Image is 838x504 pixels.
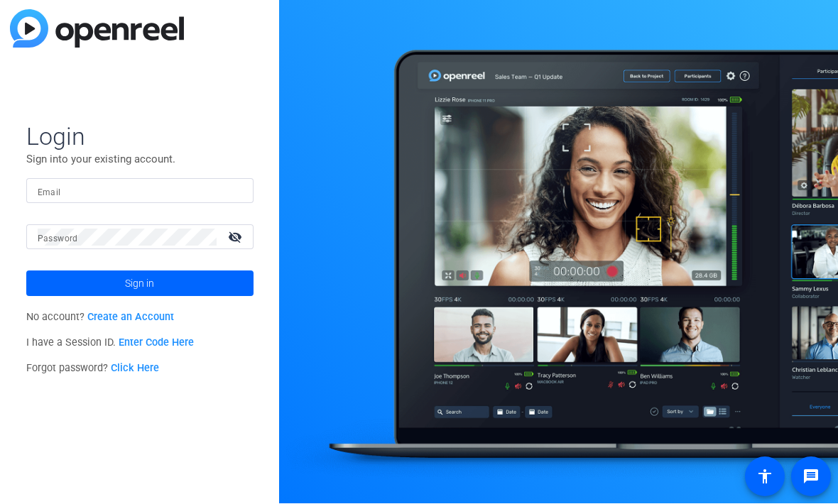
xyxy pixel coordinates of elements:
[26,271,254,297] button: Sign in
[125,266,154,302] span: Sign in
[119,337,194,349] a: Enter Code Here
[87,312,174,324] a: Create an Account
[26,337,195,349] span: I have a Session ID.
[38,183,242,200] input: Enter Email Address
[26,152,254,168] p: Sign into your existing account.
[802,469,820,486] mat-icon: message
[756,469,773,486] mat-icon: accessibility
[26,363,160,375] span: Forgot password?
[38,234,78,244] mat-label: Password
[219,227,254,248] mat-icon: visibility_off
[10,10,184,48] img: blue-gradient.svg
[26,312,175,324] span: No account?
[26,122,254,152] span: Login
[38,188,61,198] mat-label: Email
[111,363,159,375] a: Click Here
